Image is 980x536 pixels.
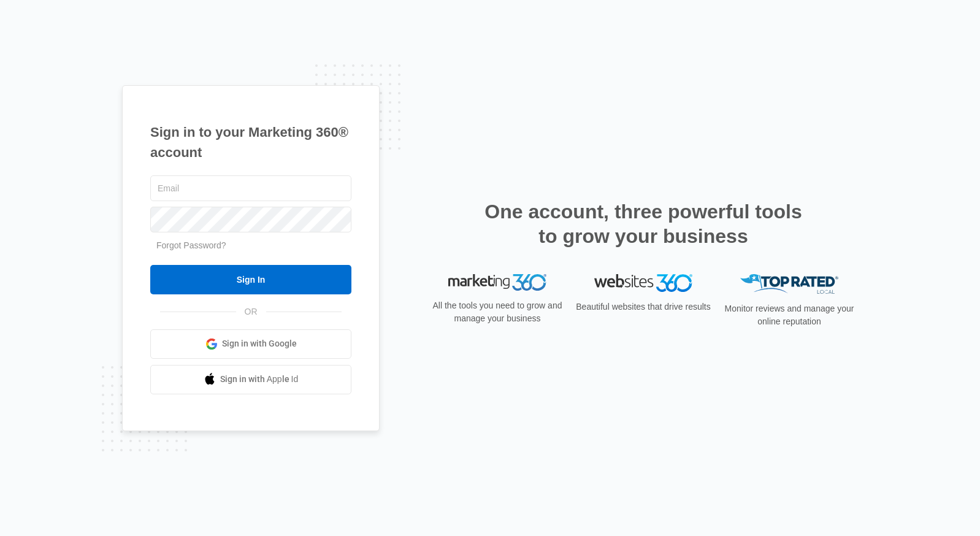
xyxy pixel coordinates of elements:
input: Sign In [150,265,351,294]
input: Email [150,175,351,201]
span: OR [236,305,266,318]
a: Sign in with Google [150,329,351,359]
h1: Sign in to your Marketing 360® account [150,122,351,163]
img: Marketing 360 [448,274,546,291]
p: All the tools you need to grow and manage your business [429,299,566,325]
p: Beautiful websites that drive results [575,301,712,313]
span: Sign in with Apple Id [220,373,299,386]
p: Monitor reviews and manage your online reputation [721,302,858,328]
a: Sign in with Apple Id [150,365,351,394]
span: Sign in with Google [222,337,297,350]
a: Forgot Password? [156,240,226,250]
img: Top Rated Local [740,274,838,294]
img: Websites 360 [594,274,692,292]
h2: One account, three powerful tools to grow your business [481,199,806,248]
